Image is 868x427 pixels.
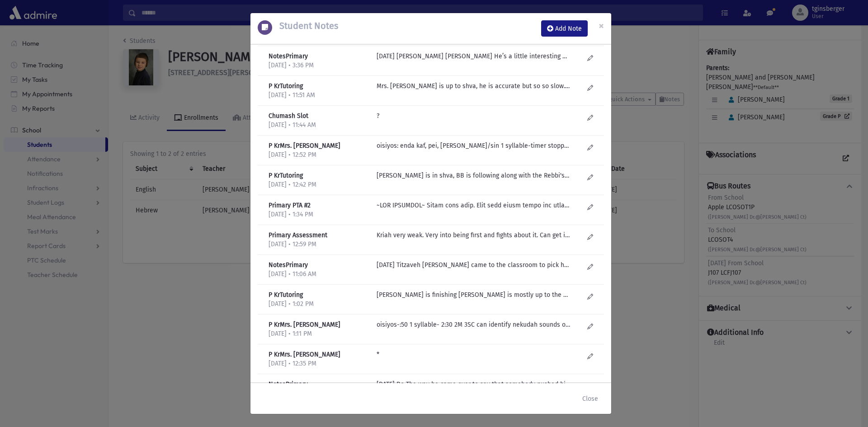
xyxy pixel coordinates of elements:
[269,82,303,90] b: P KrTutoring
[269,150,368,160] p: [DATE] • 12:52 PM
[269,61,368,70] p: [DATE] • 3:36 PM
[269,359,368,368] p: [DATE] • 12:35 PM
[377,320,570,329] p: oisiyos-:50 1 syllable- 2:30 2M 3SC can identify nekudah sounds overall progress is very good con...
[269,121,368,130] p: [DATE] • 11:44 AM
[541,20,588,37] button: Add Note
[269,329,368,338] p: [DATE] • 1:11 PM
[269,142,340,150] b: P KrMrs. [PERSON_NAME]
[269,172,303,179] b: P KrTutoring
[377,290,570,300] p: [PERSON_NAME] is finishing [PERSON_NAME] is mostly up to the Rebbi. He knows the nekudos but not ...
[269,240,368,249] p: [DATE] • 12:59 PM
[269,270,368,279] p: [DATE] • 11:06 AM
[269,202,311,209] b: Primary PTA #2
[591,13,611,38] button: Close
[269,380,308,388] b: NotesPrimary
[269,291,303,299] b: P KrTutoring
[269,351,340,358] b: P KrMrs. [PERSON_NAME]
[269,321,340,328] b: P KrMrs. [PERSON_NAME]
[269,261,308,269] b: NotesPrimary
[272,20,338,31] h5: Student Notes
[377,380,570,389] p: [DATE] Bo The way he came over to say that somebody pushed him was very intense and worked up.
[269,91,368,100] p: [DATE] • 11:51 AM
[269,300,368,309] p: [DATE] • 1:02 PM
[377,171,570,180] p: [PERSON_NAME] is in shva, BB is following along with the Rebbi's skill. He is accurate but very s...
[269,180,368,189] p: [DATE] • 12:42 PM
[269,210,368,219] p: [DATE] • 1:34 PM
[377,260,570,270] p: [DATE] Titzaveh [PERSON_NAME] came to the classroom to pick him up. They were looking for him. It...
[269,231,327,239] b: Primary Assessment
[377,52,570,61] p: [DATE] [PERSON_NAME] [PERSON_NAME] He’s a little interesting boy but not so smart.
[269,112,308,120] b: Chumash Slot
[576,390,604,407] button: Close
[599,19,604,32] span: ×
[377,141,570,150] p: oisiyos: enda kaf, pei, [PERSON_NAME]/sin 1 syllable-timer stopped probably over a minute with 4 ...
[377,111,570,121] p: ?
[377,230,570,240] p: Kriah very weak. Very into being first and fights about it. Can get into fight and then come runn...
[377,81,570,91] p: Mrs. [PERSON_NAME] is up to shva, he is accurate but so so slow. He is slow on all levels. He pic...
[377,201,570,210] p: ~LOR IPSUMDOL~ Sitam cons adip. Elit sedd eiusm tempo inc utlabo etdol ma. Ali eni admi venia qui...
[269,52,308,60] b: NotesPrimary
